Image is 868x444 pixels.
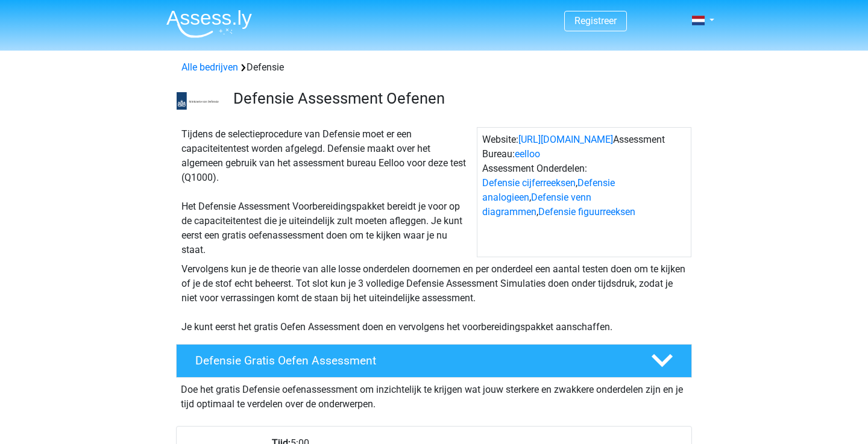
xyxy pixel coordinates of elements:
[515,148,540,160] a: eelloo
[574,15,617,27] a: Registreer
[177,262,691,334] div: Vervolgens kun je de theorie van alle losse onderdelen doornemen en per onderdeel een aantal test...
[176,378,692,411] div: Doe het gratis Defensie oefenassessment om inzichtelijk te krijgen wat jouw sterkere en zwakkere ...
[195,354,632,367] h4: Defensie Gratis Oefen Assessment
[177,60,691,75] div: Defensie
[518,134,613,145] a: [URL][DOMAIN_NAME]
[171,344,697,378] a: Defensie Gratis Oefen Assessment
[482,192,591,217] a: Defensie venn diagrammen
[482,177,576,189] a: Defensie cijferreeksen
[538,206,635,217] a: Defensie figuurreeksen
[477,127,691,257] div: Website: Assessment Bureau: Assessment Onderdelen: , , ,
[181,61,238,73] a: Alle bedrijven
[233,89,682,108] h3: Defensie Assessment Oefenen
[166,10,252,38] img: Assessly
[482,177,615,203] a: Defensie analogieen
[177,127,477,257] div: Tijdens de selectieprocedure van Defensie moet er een capaciteitentest worden afgelegd. Defensie ...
